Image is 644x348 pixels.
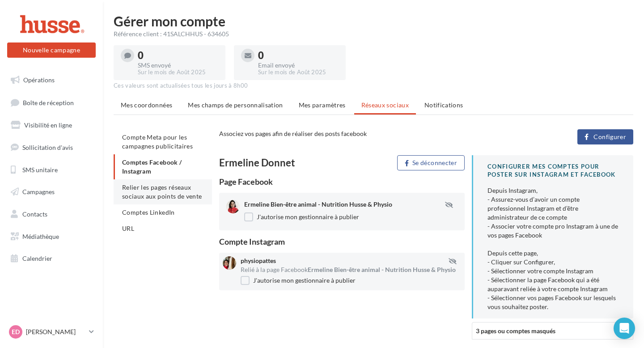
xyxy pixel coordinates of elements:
div: Compte Instagram [219,238,465,246]
a: Calendrier [5,249,97,268]
a: Boîte de réception [5,93,97,112]
span: Médiathèque [22,233,59,240]
div: Ces valeurs sont actualisées tous les jours à 8h00 [114,82,633,90]
div: Relié à la page Facebook [241,265,461,274]
label: J'autorise mon gestionnaire à publier [244,212,359,221]
span: Contacts [22,210,47,218]
span: Associez vos pages afin de réaliser des posts facebook [219,130,367,137]
span: Sollicitation d'avis [22,144,73,151]
label: J'autorise mon gestionnaire à publier [241,276,356,285]
button: Configurer [577,129,633,144]
a: Opérations [5,71,97,89]
span: Configurer [593,133,626,140]
div: 0 [138,51,218,60]
span: Mes paramètres [299,101,346,109]
span: Campagnes [22,188,55,195]
span: Boîte de réception [23,98,74,106]
a: Visibilité en ligne [5,116,97,135]
a: ED [PERSON_NAME] [7,323,96,340]
span: physiopattes [241,257,276,264]
button: Se déconnecter [397,155,465,170]
div: Ermeline Donnet [219,158,339,168]
div: 0 [258,51,339,60]
span: 3 pages ou comptes masqués [476,327,555,335]
span: Calendrier [22,255,52,262]
span: Visibilité en ligne [24,121,72,129]
span: Mes coordonnées [121,101,172,109]
span: Comptes LinkedIn [122,208,175,216]
div: Référence client : 41SALCHHUS - 634605 [114,30,633,38]
div: Depuis Instagram, - Assurez-vous d’avoir un compte professionnel Instagram et d’être administrate... [487,186,619,311]
div: Open Intercom Messenger [614,318,635,339]
span: ED [12,327,20,336]
span: SMS unitaire [22,166,58,173]
span: Ermeline Bien-être animal - Nutrition Husse & Physio [308,266,456,273]
div: SMS envoyé [138,62,218,68]
div: CONFIGURER MES COMPTES POUR POSTER sur instagram et facebook [487,162,619,179]
a: Campagnes [5,182,97,201]
a: Contacts [5,205,97,224]
a: SMS unitaire [5,161,97,179]
div: Sur le mois de Août 2025 [138,68,218,76]
span: Opérations [23,76,55,84]
span: Ermeline Bien-être animal - Nutrition Husse & Physio [244,200,392,208]
span: Relier les pages réseaux sociaux aux points de vente [122,183,202,200]
span: Mes champs de personnalisation [188,101,283,109]
div: Page Facebook [219,178,465,186]
button: Nouvelle campagne [7,42,96,58]
a: Sollicitation d'avis [5,138,97,157]
div: Email envoyé [258,62,339,68]
span: Compte Meta pour les campagnes publicitaires [122,133,193,150]
p: [PERSON_NAME] [26,327,85,336]
span: Notifications [424,101,463,109]
a: Médiathèque [5,227,97,246]
span: URL [122,225,134,232]
div: Sur le mois de Août 2025 [258,68,339,76]
h1: Gérer mon compte [114,14,633,28]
